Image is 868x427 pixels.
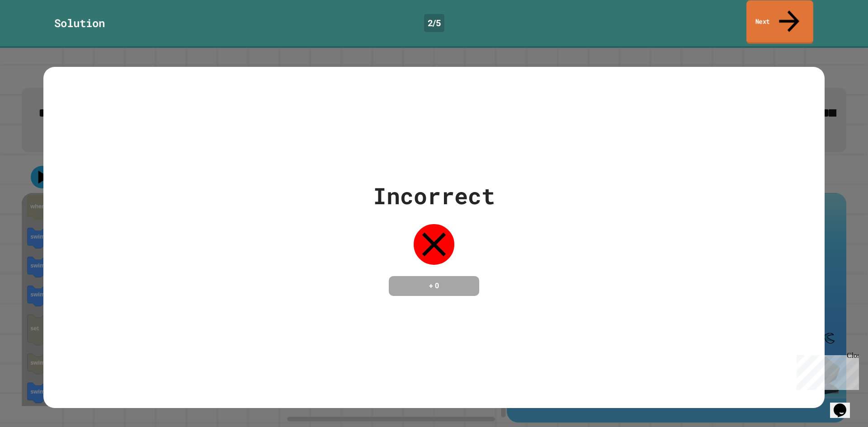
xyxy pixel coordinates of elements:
[746,0,813,44] a: Next
[793,352,859,390] iframe: chat widget
[830,391,859,418] iframe: chat widget
[424,14,444,32] div: 2 / 5
[373,179,495,213] div: Incorrect
[4,4,62,57] div: Chat with us now!Close
[54,15,105,31] div: Solution
[398,281,470,291] h4: + 0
